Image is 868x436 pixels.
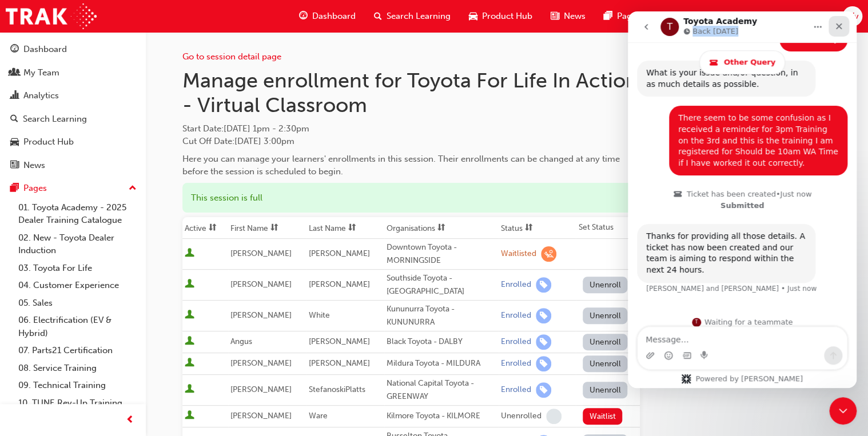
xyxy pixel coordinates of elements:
[595,5,650,28] a: pages-iconPages
[14,277,141,294] a: 04. Customer Experience
[182,183,640,213] div: This session is full
[230,337,252,346] span: Angus
[5,131,141,153] a: Product Hub
[309,385,365,394] span: StefanoskiPlatts
[10,161,19,171] span: news-icon
[23,159,45,172] div: News
[829,397,857,425] iframe: Intercom live chat
[501,310,531,321] div: Enrolled
[460,5,541,28] a: car-iconProduct Hub
[387,377,496,403] div: National Capital Toyota - GREENWAY
[583,334,627,350] button: Unenroll
[185,410,194,422] span: User is active
[501,385,531,395] div: Enrolled
[842,6,862,26] button: Wv
[230,411,292,421] span: [PERSON_NAME]
[299,9,308,23] span: guage-icon
[182,217,229,239] th: Toggle SortBy
[387,357,496,370] div: Mildura Toyota - MILDURA
[536,277,551,293] span: learningRecordVerb_ENROLL-icon
[185,279,194,290] span: User is active
[501,249,536,259] div: Waitlisted
[583,277,627,293] button: Unenroll
[312,10,356,23] span: Dashboard
[482,10,532,23] span: Product Hub
[583,355,627,372] button: Unenroll
[387,303,496,329] div: Kununurra Toyota - KUNUNURRA
[365,5,460,28] a: search-iconSearch Learning
[6,3,97,29] img: Trak
[583,408,622,425] button: Waitlist
[604,9,612,23] span: pages-icon
[14,394,141,412] a: 10. TUNE Rev-Up Training
[5,37,141,178] button: DashboardMy TeamAnalyticsSearch LearningProduct HubNews
[10,137,19,147] span: car-icon
[583,382,627,398] button: Unenroll
[541,246,556,262] span: learningRecordVerb_WAITLIST-icon
[551,9,559,23] span: news-icon
[501,411,541,422] div: Unenrolled
[541,5,595,28] a: news-iconNews
[306,217,384,239] th: Toggle SortBy
[14,294,141,312] a: 05. Sales
[10,91,19,101] span: chart-icon
[228,217,306,239] th: Toggle SortBy
[309,358,370,368] span: [PERSON_NAME]
[14,359,141,377] a: 08. Service Training
[501,358,531,369] div: Enrolled
[536,382,551,398] span: learningRecordVerb_ENROLL-icon
[469,9,477,23] span: car-icon
[230,310,292,320] span: [PERSON_NAME]
[374,9,382,23] span: search-icon
[290,5,365,28] a: guage-iconDashboard
[583,307,627,324] button: Unenroll
[387,272,496,298] div: Southside Toyota - [GEOGRAPHIC_DATA]
[182,153,640,178] div: Here you can manage your learners' enrollments in this session. Their enrollments can be changed ...
[309,279,370,289] span: [PERSON_NAME]
[10,45,19,55] span: guage-icon
[185,248,194,259] span: User is active
[230,279,292,289] span: [PERSON_NAME]
[384,217,499,239] th: Toggle SortBy
[536,308,551,323] span: learningRecordVerb_ENROLL-icon
[387,335,496,349] div: Black Toyota - DALBY
[185,384,194,395] span: User is active
[23,182,47,195] div: Pages
[536,356,551,371] span: learningRecordVerb_ENROLL-icon
[501,337,531,347] div: Enrolled
[309,310,330,320] span: White
[846,10,858,23] span: Wv
[5,62,141,83] a: My Team
[185,358,194,369] span: User is active
[10,183,19,194] span: pages-icon
[14,229,141,259] a: 02. New - Toyota Dealer Induction
[536,334,551,350] span: learningRecordVerb_ENROLL-icon
[185,336,194,347] span: User is active
[437,223,445,233] span: sorting-icon
[182,51,281,62] a: Go to session detail page
[499,217,576,239] th: Toggle SortBy
[387,410,496,423] div: Kilmore Toyota - KILMORE
[182,68,640,118] h1: Manage enrollment for Toyota For Life In Action - Virtual Classroom
[23,43,67,56] div: Dashboard
[309,337,370,346] span: [PERSON_NAME]
[14,377,141,394] a: 09. Technical Training
[129,181,137,196] span: up-icon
